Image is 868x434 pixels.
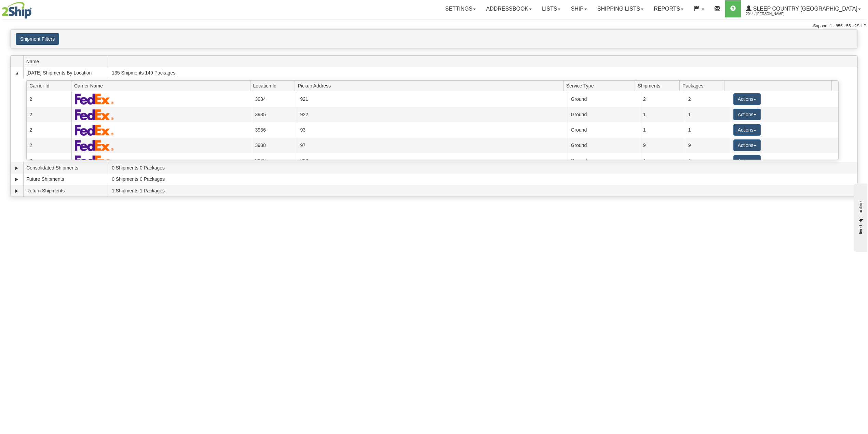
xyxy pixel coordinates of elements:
td: Ground [568,107,640,122]
td: 1 [685,122,730,138]
td: 2 [26,91,71,107]
a: Addressbook [481,0,537,17]
td: 9 [685,138,730,153]
td: Ground [568,138,640,153]
button: Actions [733,124,761,136]
td: Ground [568,122,640,138]
button: Actions [733,93,761,105]
td: 921 [297,91,568,107]
td: 390 [297,153,568,168]
td: [DATE] Shipments By Location [23,67,109,79]
span: Name [26,56,109,67]
td: 4 [640,153,685,168]
td: 2 [640,91,685,107]
span: Location Id [253,80,295,91]
img: FedEx Express® [75,93,114,105]
a: Expand [13,188,20,194]
a: Collapse [13,70,20,77]
td: 0 Shipments 0 Packages [109,174,857,185]
td: 3935 [252,107,297,122]
span: Carrier Name [74,80,250,91]
a: Reports [649,0,689,17]
td: Ground [568,153,640,168]
td: 4 [685,153,730,168]
a: Shipping lists [592,0,649,17]
td: 97 [297,138,568,153]
td: 1 [640,122,685,138]
span: Pickup Address [298,80,563,91]
div: Support: 1 - 855 - 55 - 2SHIP [2,23,866,29]
iframe: chat widget [852,182,867,252]
td: 93 [297,122,568,138]
a: Settings [440,0,481,17]
td: Return Shipments [23,185,109,196]
span: Service Type [566,80,635,91]
a: Expand [13,176,20,183]
td: 135 Shipments 149 Packages [109,67,857,79]
button: Actions [733,109,761,120]
td: 1 Shipments 1 Packages [109,185,857,196]
td: 3940 [252,153,297,168]
span: Packages [682,80,724,91]
td: 3936 [252,122,297,138]
a: Lists [537,0,566,17]
a: Ship [566,0,592,17]
td: 2 [26,107,71,122]
span: Sleep Country [GEOGRAPHIC_DATA] [751,6,857,12]
td: Future Shipments [23,174,109,185]
td: 1 [685,107,730,122]
td: 922 [297,107,568,122]
td: Consolidated Shipments [23,162,109,174]
div: live help - online [5,6,63,11]
td: 3938 [252,138,297,153]
td: 9 [640,138,685,153]
img: FedEx Express® [75,140,114,151]
span: Carrier Id [29,80,71,91]
td: 2 [26,122,71,138]
button: Actions [733,155,761,167]
button: Actions [733,139,761,151]
img: FedEx Express® [75,124,114,136]
img: FedEx Express® [75,109,114,120]
td: 3934 [252,91,297,107]
img: FedEx Express® [75,155,114,166]
td: 1 [640,107,685,122]
img: logo2044.jpg [2,2,32,19]
button: Shipment Filters [16,33,59,45]
td: 2 [26,153,71,168]
a: Expand [13,165,20,172]
span: Shipments [638,80,679,91]
span: 2044 / [PERSON_NAME] [746,11,797,17]
td: 2 [685,91,730,107]
td: Ground [568,91,640,107]
td: 0 Shipments 0 Packages [109,162,857,174]
a: Sleep Country [GEOGRAPHIC_DATA] 2044 / [PERSON_NAME] [741,0,866,17]
td: 2 [26,138,71,153]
